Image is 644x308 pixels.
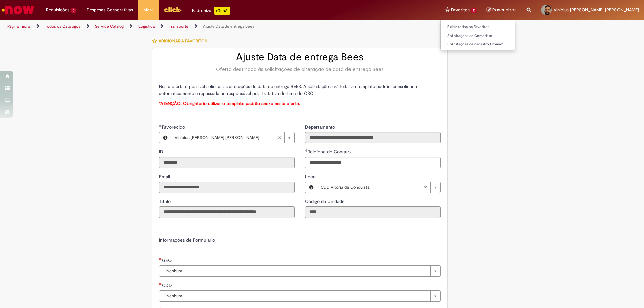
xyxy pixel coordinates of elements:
a: Solicitações de Comodato [441,32,515,40]
span: -- Nenhum -- [162,266,427,276]
a: Solicitações de cadastro Promax [441,41,515,48]
p: +GenAi [214,7,230,15]
label: Somente leitura - Título [159,198,172,205]
label: Informações de Formulário [159,237,215,243]
input: Título [159,206,295,218]
span: -- Nenhum -- [162,291,427,301]
span: GEO [162,257,173,263]
a: Logistica [138,24,155,29]
span: Vinicius [PERSON_NAME] [PERSON_NAME] [175,132,278,143]
ul: Favoritos [440,20,515,50]
a: Rascunhos [487,7,517,13]
a: Vinicius [PERSON_NAME] [PERSON_NAME]Limpar campo Favorecido [171,132,294,143]
span: Despesas Corporativas [87,7,133,13]
label: Somente leitura - Código da Unidade [305,198,346,205]
span: Necessários [159,258,162,260]
span: Telefone de Contato [308,149,352,155]
button: Local, Visualizar este registro CDD Vitória da Conquista [305,182,317,193]
span: Local [305,174,318,180]
a: Todos os Catálogos [45,24,80,29]
button: Adicionar a Favoritos [152,34,211,48]
img: click_logo_yellow_360x200.png [164,5,182,15]
span: Obrigatório Preenchido [305,149,308,152]
span: Vinicius [PERSON_NAME] [PERSON_NAME] [554,7,639,13]
span: Favoritos [451,7,470,13]
a: Ajuste Data de entrega Bees [203,24,254,29]
a: Service Catalog [95,24,124,29]
div: Padroniza [192,7,230,15]
span: Somente leitura - Título [159,198,172,204]
span: *ATENÇÃO: Obrigatório utilizar o template padrão anexo nesta oferta. [159,101,300,106]
span: More [143,7,154,13]
div: Oferta destinada às solicitações de alteração de data de entrega Bees [159,66,441,73]
span: Rascunhos [492,7,517,13]
label: Somente leitura - Departamento [305,124,336,130]
h2: Ajuste Data de entrega Bees [159,52,441,63]
span: Somente leitura - Departamento [305,124,336,130]
a: CDD Vitória da ConquistaLimpar campo Local [317,182,440,193]
ul: Trilhas de página [5,20,424,33]
span: Nesta oferta é possível solicitar as alterações de data de entrega BEES. A solicitação será feita... [159,84,417,96]
button: Favorecido, Visualizar este registro Vinicius Willy Lima Santiago [159,132,171,143]
label: Somente leitura - Email [159,173,171,180]
span: 5 [71,8,76,13]
input: ID [159,157,295,168]
a: Exibir todos os Favoritos [441,23,515,31]
span: CDD [162,282,173,288]
input: Departamento [305,132,441,143]
span: Requisições [46,7,69,13]
abbr: Limpar campo Local [420,182,430,193]
a: Página inicial [7,24,31,29]
span: Necessários - Favorecido [162,124,186,130]
abbr: Limpar campo Favorecido [274,132,284,143]
label: Somente leitura - ID [159,148,165,155]
span: CDD Vitória da Conquista [321,182,424,193]
span: Somente leitura - Email [159,174,171,180]
span: Necessários [159,283,162,285]
input: Código da Unidade [305,206,441,218]
a: Transporte [169,24,189,29]
input: Email [159,182,295,193]
span: Adicionar a Favoritos [159,38,207,44]
img: ServiceNow [1,3,35,17]
span: Obrigatório Preenchido [159,124,162,127]
input: Telefone de Contato [305,157,441,168]
span: Somente leitura - Código da Unidade [305,198,346,204]
span: 2 [471,8,477,13]
span: Somente leitura - ID [159,149,165,155]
